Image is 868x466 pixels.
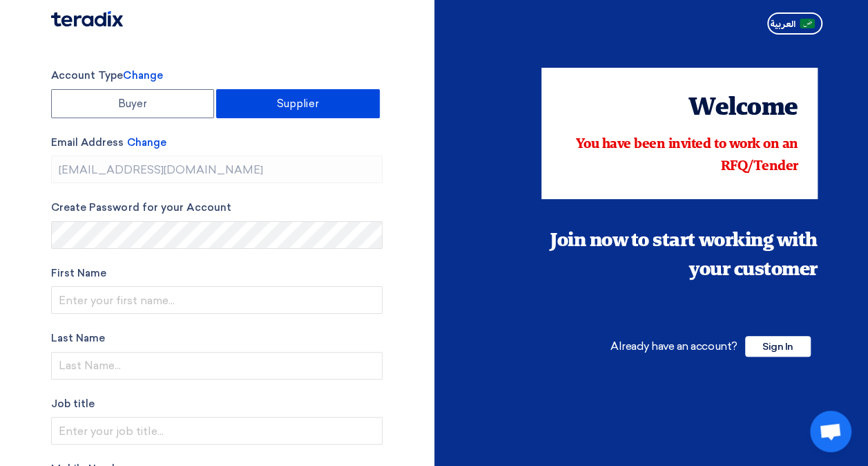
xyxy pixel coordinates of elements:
div: Open chat [810,411,851,452]
span: Sign In [745,336,811,357]
span: Already have an account? [610,339,737,353]
label: Job title [51,396,383,412]
label: First Name [51,265,383,281]
button: العربية [767,12,822,35]
input: Enter your first name... [51,286,383,314]
img: ar-AR.png [800,19,815,29]
span: Change [127,136,166,149]
label: Create Password for your Account [51,200,383,216]
input: Enter your business email... [51,156,383,183]
label: Supplier [216,89,380,118]
img: Teradix logo [51,11,123,27]
span: You have been invited to work on an RFQ/Tender [575,138,798,174]
div: Welcome [561,90,798,127]
label: Email Address [51,135,383,151]
a: Sign In [745,339,811,353]
input: Last Name... [51,352,383,380]
div: Join now to start working with your customer [541,227,818,285]
label: Buyer [51,89,215,118]
input: Enter your job title... [51,417,383,445]
span: Change [123,69,162,82]
label: Last Name [51,330,383,346]
span: العربية [770,19,795,29]
label: Account Type [51,68,383,84]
